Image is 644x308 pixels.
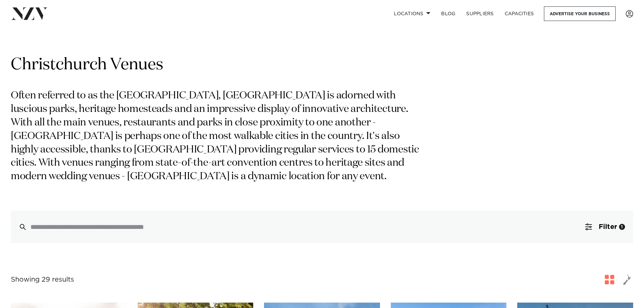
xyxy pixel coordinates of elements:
p: Often referred to as the [GEOGRAPHIC_DATA], [GEOGRAPHIC_DATA] is adorned with luscious parks, her... [11,89,429,184]
div: 1 [619,224,625,230]
a: BLOG [436,6,461,21]
h1: Christchurch Venues [11,54,633,76]
a: Locations [388,6,436,21]
a: SUPPLIERS [461,6,499,21]
button: Filter1 [577,211,633,243]
a: Capacities [499,6,540,21]
span: Filter [599,223,617,230]
div: Showing 29 results [11,275,74,285]
img: nzv-logo.png [11,7,48,20]
a: Advertise your business [544,6,616,21]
